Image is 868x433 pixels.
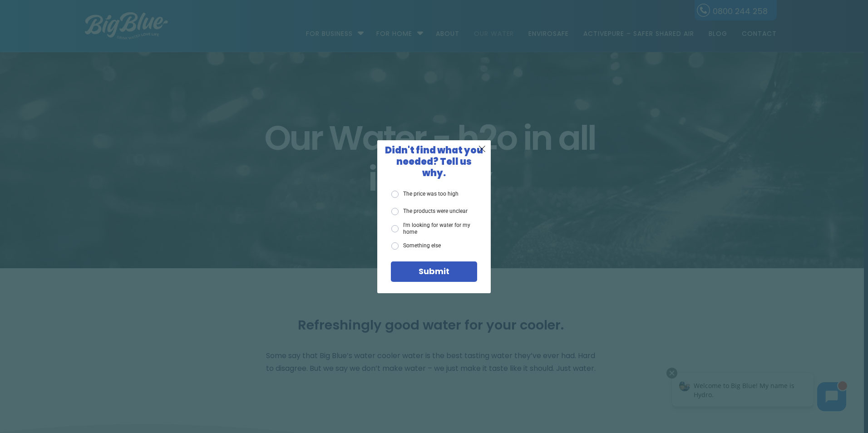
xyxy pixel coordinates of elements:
[478,143,486,154] span: X
[17,15,28,25] img: Avatar
[419,266,449,277] span: Submit
[391,191,459,198] label: The price was too high
[391,208,468,215] label: The products were unclear
[31,15,132,33] span: Welcome to Big Blue! My name is Hydro.
[391,222,477,235] label: I'm looking for water for my home
[391,242,441,250] label: Something else
[385,144,483,179] span: Didn't find what you needed? Tell us why.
